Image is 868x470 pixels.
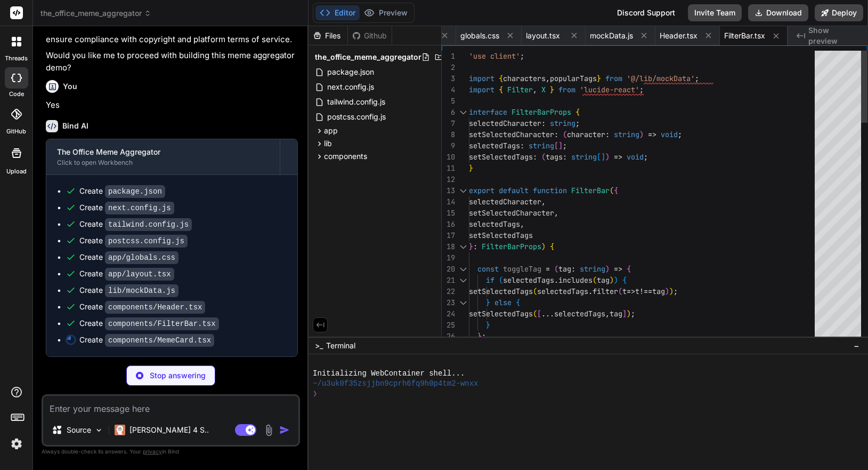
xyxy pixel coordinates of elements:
span: lib [324,138,332,149]
span: ; [575,118,580,128]
div: Click to collapse the range. [456,185,470,196]
p: Always double-check its answers. Your in Bind [42,447,300,457]
span: => [614,152,622,162]
span: { [575,107,580,117]
div: Click to open Workbench [57,158,269,167]
span: { [550,242,554,251]
div: 18 [442,241,455,252]
img: attachment [263,424,275,436]
button: Download [748,4,808,21]
span: toggleTag [503,264,541,274]
span: void [661,130,678,139]
span: selectedTags [469,141,520,150]
span: setSelectedCharacter [469,208,554,218]
span: ; [639,85,644,94]
div: Create [79,268,174,280]
div: Click to collapse the range. [456,264,470,275]
p: Would you like me to proceed with building this meme aggregator demo? [46,50,298,74]
div: 15 [442,208,455,219]
span: ... [541,309,554,318]
span: ; [631,309,635,318]
span: setSelectedTags [469,309,533,318]
h6: Bind AI [62,121,88,131]
div: 2 [442,62,455,73]
span: { [622,275,627,285]
span: selectedTags [554,309,605,318]
button: Invite Team [688,4,742,21]
span: ( [554,264,558,274]
span: includes [558,275,593,285]
span: . [588,286,593,296]
span: selectedTags [537,286,588,296]
div: Click to collapse the range. [456,107,470,118]
span: } [597,74,601,83]
span: , [533,85,537,94]
span: ) [639,130,644,139]
div: 21 [442,275,455,286]
span: globals.css [460,30,499,41]
span: character [567,130,605,139]
div: Create [79,252,179,263]
span: string [571,152,597,162]
span: { [627,264,631,274]
span: : [520,141,524,150]
span: >_ [315,340,323,351]
div: 20 [442,264,455,275]
span: setSelectedTags [469,286,533,296]
span: void [627,152,644,162]
span: interface [469,107,507,117]
span: : [541,118,546,128]
span: if [486,275,494,285]
span: } [486,298,490,307]
span: ) [605,152,610,162]
div: 23 [442,297,455,308]
div: 6 [442,107,455,118]
label: code [9,90,24,99]
span: ❯ [313,389,317,399]
span: : [554,130,558,139]
div: 25 [442,320,455,331]
div: Click to collapse the range. [456,241,470,252]
span: { [499,85,503,94]
span: ) [627,309,631,318]
code: next.config.js [105,202,174,214]
span: setSelectedTags [469,152,533,162]
button: Preview [360,5,412,20]
div: 17 [442,230,455,241]
span: ( [563,130,567,139]
span: characters [503,74,546,83]
span: ) [541,242,546,251]
code: components/MemeCard.tsx [105,334,214,347]
img: icon [279,425,290,435]
div: 1 [442,51,455,62]
span: ] [601,152,605,162]
div: Create [79,301,205,313]
img: Pick Models [94,426,103,435]
span: selectedTags [469,219,520,229]
span: } [550,85,554,94]
span: ) [610,275,614,285]
span: : [563,152,567,162]
span: { [516,298,520,307]
span: !== [639,286,652,296]
span: Show preview [808,25,859,46]
span: : [605,130,610,139]
span: tags [546,152,563,162]
span: ] [622,309,627,318]
span: 'lucide-react' [580,85,639,94]
span: ( [499,275,503,285]
span: } [477,331,482,341]
span: ( [533,309,537,318]
code: app/globals.css [105,251,179,264]
span: ( [593,275,597,285]
span: => [614,264,622,274]
span: ; [674,286,678,296]
span: ) [614,275,618,285]
span: − [854,340,859,351]
button: Editor [315,5,360,20]
span: mockData.js [590,30,633,41]
span: export [469,186,494,195]
p: [PERSON_NAME] 4 S.. [129,425,209,435]
span: : [473,242,477,251]
button: − [851,337,862,354]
